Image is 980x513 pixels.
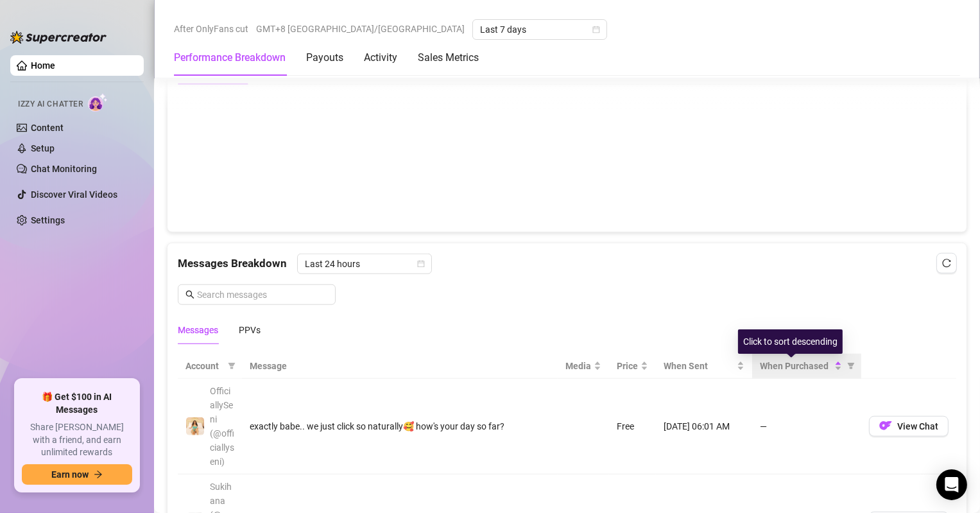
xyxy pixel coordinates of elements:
span: reload [942,259,951,268]
span: Izzy AI Chatter [18,98,83,110]
a: Chat Monitoring [31,164,97,174]
span: GMT+8 [GEOGRAPHIC_DATA]/[GEOGRAPHIC_DATA] [256,19,465,39]
img: AI Chatter [88,93,108,112]
td: [DATE] 06:01 AM [656,379,752,474]
span: Last 7 days [480,20,599,39]
div: Messages [178,323,218,337]
span: arrow-right [94,470,103,479]
span: filter [847,362,855,370]
th: When Sent [656,354,752,379]
a: Content [31,123,64,133]
div: Messages Breakdown [178,254,956,274]
span: View Chat [897,421,938,431]
span: Media [565,359,591,373]
a: OFView Chat [869,424,949,434]
span: Price [617,359,638,373]
span: When Purchased [760,359,832,373]
img: logo-BBDzfeDw.svg [10,31,107,44]
div: PPVs [239,323,261,337]
img: OF [879,419,892,432]
input: Search messages [197,288,328,302]
button: Earn nowarrow-right [22,464,132,485]
div: exactly babe.. we just click so naturally🥰 how's your day so far? [250,419,550,433]
th: Media [558,354,609,379]
th: When Purchased [752,354,861,379]
span: OfficiallySeni (@officiallyseni) [210,386,234,467]
span: After OnlyFans cut [174,19,248,39]
div: Click to sort descending [738,329,843,354]
th: Message [242,354,558,379]
button: OFView Chat [869,416,949,437]
span: calendar [592,26,600,33]
td: — [752,379,861,474]
span: Account [185,359,223,373]
span: search [185,290,194,299]
div: Payouts [306,50,343,65]
img: OfficiallySeni (@officiallyseni) [186,417,204,435]
a: Discover Viral Videos [31,189,117,200]
a: Settings [31,215,65,225]
a: Setup [31,143,55,153]
span: filter [225,356,238,376]
span: When Sent [664,359,734,373]
span: filter [228,362,236,370]
span: Earn now [51,469,89,480]
th: Price [609,354,656,379]
div: Activity [364,50,397,65]
span: Last 24 hours [305,254,424,274]
div: Sales Metrics [418,50,479,65]
span: calendar [417,260,425,268]
span: 🎁 Get $100 in AI Messages [22,391,132,416]
td: Free [609,379,656,474]
div: Open Intercom Messenger [936,469,967,500]
span: Share [PERSON_NAME] with a friend, and earn unlimited rewards [22,421,132,459]
a: Home [31,60,55,71]
span: filter [845,356,857,376]
div: Performance Breakdown [174,50,286,65]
